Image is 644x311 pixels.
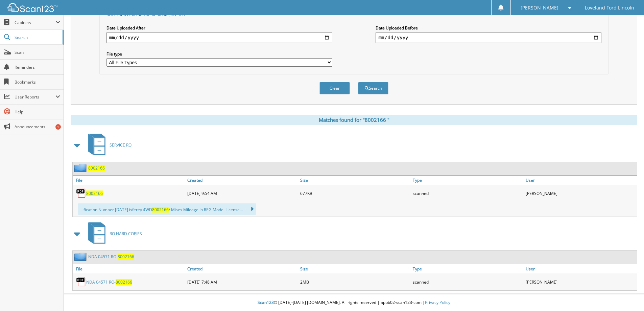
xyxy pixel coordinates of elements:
[15,49,60,55] span: Scan
[524,176,637,185] a: User
[15,79,60,85] span: Bookmarks
[106,25,332,31] label: Date Uploaded After
[118,254,134,260] span: 8 0 0 2 1 6 6
[78,203,256,215] div: ...fication Number [DATE] isferey 4WD / Mises Mileage In REG Model License...
[74,252,88,261] img: folder2.png
[524,275,637,289] div: [PERSON_NAME]
[84,132,132,158] a: SERVICE RO
[425,299,450,305] a: Privacy Policy
[299,264,411,273] a: Size
[76,277,86,287] img: PDF.png
[411,275,524,289] div: scanned
[15,109,60,115] span: Help
[86,191,103,196] a: 8002166
[299,186,411,200] div: 677KB
[110,142,132,148] span: S E R V I C E R O
[71,115,637,125] div: Matches found for "8002166 "
[76,188,86,198] img: PDF.png
[299,176,411,185] a: Size
[73,264,186,273] a: File
[88,165,105,171] a: 8002166
[106,51,332,57] label: File type
[585,6,634,10] span: Loveland Ford Lincoln
[299,275,411,289] div: 2MB
[186,275,299,289] div: [DATE] 7:48 AM
[88,165,105,171] span: 8 0 0 2 1 6 6
[186,264,299,273] a: Created
[110,231,142,237] span: R O H A R D C O P I E S
[64,294,644,311] div: © [DATE]-[DATE] [DOMAIN_NAME]. All rights reserved | appb02-scan123-com |
[73,176,186,185] a: File
[15,35,59,40] span: Search
[411,264,524,273] a: Type
[376,25,601,31] label: Date Uploaded Before
[524,264,637,273] a: User
[116,279,132,285] span: 8 0 0 2 1 6 6
[411,186,524,200] div: scanned
[88,254,134,260] a: NDA 04571 RO-8002166
[7,3,57,12] img: scan123-logo-white.svg
[55,124,61,130] div: 1
[86,191,103,196] span: 8 0 0 2 1 6 6
[74,164,88,172] img: folder2.png
[258,299,274,305] span: Scan123
[358,82,388,94] button: Search
[319,82,350,94] button: Clear
[524,186,637,200] div: [PERSON_NAME]
[186,186,299,200] div: [DATE] 9:54 AM
[15,124,60,130] span: Announcements
[106,32,332,43] input: start
[411,176,524,185] a: Type
[86,279,132,285] a: NDA 04571 RO-8002166
[15,64,60,70] span: Reminders
[84,220,142,247] a: RO HARD COPIES
[521,6,558,10] span: [PERSON_NAME]
[186,176,299,185] a: Created
[15,20,55,25] span: Cabinets
[15,94,55,100] span: User Reports
[152,207,169,213] span: 8002166
[376,32,601,43] input: end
